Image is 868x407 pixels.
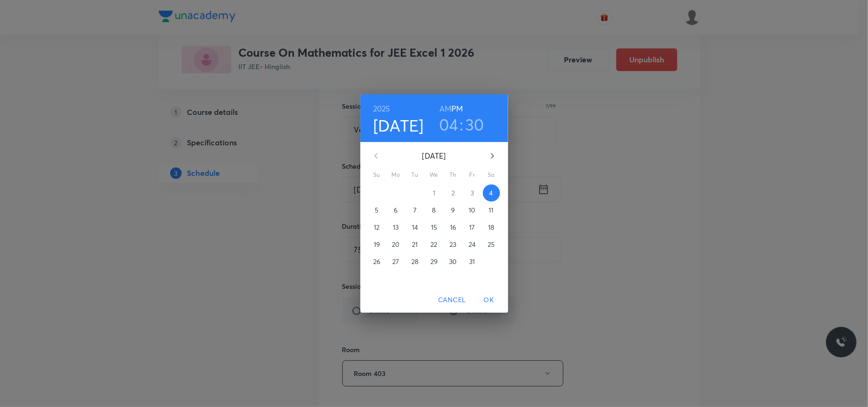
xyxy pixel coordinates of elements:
p: 28 [411,257,419,266]
p: 10 [469,205,475,215]
button: [DATE] [373,115,424,135]
button: 29 [426,253,443,270]
button: 22 [426,236,443,253]
p: 27 [392,257,399,266]
button: 10 [464,202,481,219]
span: We [426,170,443,180]
span: Tu [407,170,424,180]
p: 9 [451,205,455,215]
p: 31 [469,257,475,266]
button: 04 [439,114,459,134]
button: 30 [465,114,484,134]
p: 17 [469,223,475,232]
p: 30 [449,257,457,266]
button: OK [474,291,504,309]
button: 16 [445,219,462,236]
button: 2025 [373,102,390,115]
button: 4 [483,184,500,202]
button: 27 [388,253,405,270]
button: 31 [464,253,481,270]
p: 25 [488,240,495,249]
button: 9 [445,202,462,219]
span: Th [445,170,462,180]
span: Su [368,170,386,180]
p: 13 [393,223,398,232]
button: 14 [407,219,424,236]
p: 5 [375,205,378,215]
p: 18 [488,223,494,232]
p: [DATE] [388,150,481,162]
p: 11 [489,205,493,215]
span: Sa [483,170,500,180]
button: 15 [426,219,443,236]
p: 6 [394,205,398,215]
p: 8 [432,205,436,215]
span: Mo [388,170,405,180]
button: 24 [464,236,481,253]
span: OK [478,294,500,306]
button: 19 [368,236,386,253]
button: 5 [368,202,386,219]
button: 6 [388,202,405,219]
button: 26 [368,253,386,270]
button: 17 [464,219,481,236]
p: 19 [374,240,380,249]
button: AM [439,102,451,115]
button: PM [451,102,463,115]
p: 16 [450,223,456,232]
p: 26 [373,257,380,266]
p: 23 [449,240,456,249]
button: 8 [426,202,443,219]
button: 7 [407,202,424,219]
p: 12 [374,223,379,232]
p: 20 [392,240,399,249]
p: 24 [469,240,476,249]
h3: : [460,114,463,134]
button: 11 [483,202,500,219]
p: 14 [412,223,418,232]
button: 13 [388,219,405,236]
span: Cancel [438,294,466,306]
button: 23 [445,236,462,253]
button: 18 [483,219,500,236]
button: Cancel [434,291,470,309]
button: 30 [445,253,462,270]
button: 28 [407,253,424,270]
button: 12 [368,219,386,236]
p: 21 [412,240,418,249]
button: 25 [483,236,500,253]
p: 4 [489,188,493,198]
p: 15 [431,223,437,232]
p: 7 [413,205,417,215]
p: 29 [430,257,438,266]
span: Fr [464,170,481,180]
button: 21 [407,236,424,253]
button: 20 [388,236,405,253]
p: 22 [430,240,437,249]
